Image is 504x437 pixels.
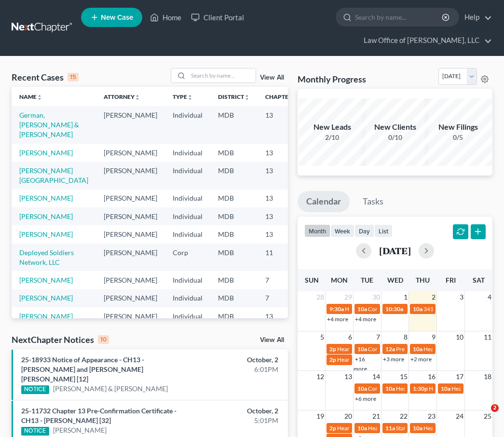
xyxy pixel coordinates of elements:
span: 10a [385,385,395,392]
span: 9 [431,331,436,343]
span: 4 [487,291,492,303]
span: 6 [347,331,353,343]
td: 7 [258,289,306,307]
span: 10a [441,385,450,392]
span: 10a [357,345,367,353]
a: Nameunfold_more [19,93,42,100]
div: October, 2 [199,355,278,365]
span: 7 [375,331,381,343]
td: [PERSON_NAME] [96,289,165,307]
a: Deployed Soldiers Network, LLC [19,248,74,266]
td: Individual [165,207,210,225]
div: 6:01PM [199,365,278,374]
span: Sat [473,276,485,284]
span: 10a [413,305,422,313]
td: Individual [165,190,210,207]
span: 22 [399,410,409,422]
span: 23 [427,410,436,422]
a: +4 more [355,315,376,323]
span: 2 [491,404,499,412]
td: MDB [210,207,258,225]
span: 2p [329,356,336,363]
td: 11 [258,244,306,271]
a: Client Portal [186,9,249,26]
td: 13 [258,307,306,325]
span: 21 [371,410,381,422]
div: 15 [68,73,79,82]
td: [PERSON_NAME] [96,190,165,207]
td: 13 [258,106,306,143]
div: New Leads [299,122,366,133]
a: +4 more [327,315,348,323]
span: 2p [329,424,336,432]
span: 28 [315,291,325,303]
a: Tasks [354,191,392,212]
span: 10a [413,424,422,432]
a: German, [PERSON_NAME] & [PERSON_NAME] [19,111,79,138]
a: [PERSON_NAME] & [PERSON_NAME] [53,384,168,394]
span: Status Conference for [396,424,451,432]
span: 15 [399,371,409,382]
span: 16 [427,371,436,382]
a: [PERSON_NAME] [19,194,73,202]
span: 19 [315,410,325,422]
span: 30 [371,291,381,303]
span: 14 [371,371,381,382]
span: Hearing for [PERSON_NAME] [396,385,471,392]
a: [PERSON_NAME] [19,294,73,302]
span: Confirmation hearing for [PERSON_NAME] [368,345,477,353]
a: [PERSON_NAME] [19,212,73,220]
td: 7 [258,271,306,289]
td: [PERSON_NAME] [96,106,165,143]
td: Individual [165,271,210,289]
span: 11 [483,331,492,343]
span: 341(a) Meeting for [423,305,471,313]
span: 3 [459,291,464,303]
td: [PERSON_NAME] [96,207,165,225]
span: Hearing for [PERSON_NAME] [423,424,499,432]
a: [PERSON_NAME][GEOGRAPHIC_DATA] [19,166,88,184]
td: MDB [210,144,258,162]
td: 13 [258,144,306,162]
td: MDB [210,289,258,307]
span: Wed [387,276,403,284]
a: View All [260,74,284,81]
h2: [DATE] [379,246,411,256]
span: 2 [431,291,436,303]
td: Individual [165,162,210,189]
td: 13 [258,207,306,225]
i: unfold_more [135,95,140,100]
span: Thu [416,276,430,284]
a: 25-18933 Notice of Appearance - CH13 - [PERSON_NAME] and [PERSON_NAME] [PERSON_NAME] [12] [21,355,144,383]
span: 10 [455,331,464,343]
td: Corp [165,244,210,271]
span: 1 [403,291,409,303]
a: [PERSON_NAME] [19,149,73,157]
span: 10a [357,385,367,392]
td: Individual [165,307,210,325]
td: Individual [165,289,210,307]
td: Individual [165,225,210,243]
td: [PERSON_NAME] [96,307,165,325]
span: 13 [343,371,353,382]
span: Hearing for [PERSON_NAME] [337,345,412,353]
a: +16 more [354,355,367,372]
a: +6 more [355,395,376,402]
a: [PERSON_NAME] [53,425,107,435]
div: 0/5 [424,133,492,142]
td: [PERSON_NAME] [96,244,165,271]
div: 2/10 [299,133,366,142]
a: [PERSON_NAME] [19,312,73,320]
td: Individual [165,144,210,162]
a: +2 more [410,355,432,363]
i: unfold_more [187,95,193,100]
a: Chapterunfold_more [265,93,298,100]
div: October, 2 [199,406,278,416]
span: Hearing for [PERSON_NAME] [337,424,412,432]
a: +3 more [383,355,404,363]
span: 10a [357,305,367,313]
span: 17 [455,371,464,382]
input: Search by name... [355,8,443,26]
a: [PERSON_NAME] [19,230,73,238]
span: Hearing for [PERSON_NAME] [423,345,499,353]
